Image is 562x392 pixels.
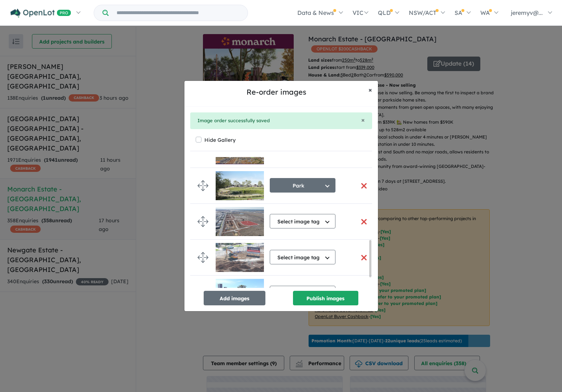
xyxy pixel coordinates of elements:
[190,112,372,129] div: Image order successfully saved
[361,117,365,123] button: Close
[216,279,264,308] img: Monarch%20Estate%20-%20Deanside___1745394187_0.jpg
[361,116,365,124] span: ×
[216,243,264,272] img: Monarch%20Estate%20-%20Deanside___1745394163_0.jpg
[190,87,363,98] h5: Re-order images
[293,291,358,305] button: Publish images
[197,216,208,227] img: drag.svg
[216,171,264,200] img: Monarch%20Estate%20-%20Deanside___1715566598.jpg
[216,207,264,236] img: Monarch%20Estate%20-%20Deanside___1745394163_1.jpg
[270,286,335,300] button: Select image tag
[110,5,246,21] input: Try estate name, suburb, builder or developer
[270,214,335,228] button: Select image tag
[270,250,335,264] button: Select image tag
[204,291,265,305] button: Add images
[204,135,236,145] label: Hide Gallery
[368,86,372,94] span: ×
[11,9,71,18] img: Openlot PRO Logo White
[270,178,335,193] button: Park
[197,252,208,263] img: drag.svg
[511,9,543,16] span: jeremyv@...
[197,180,208,191] img: drag.svg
